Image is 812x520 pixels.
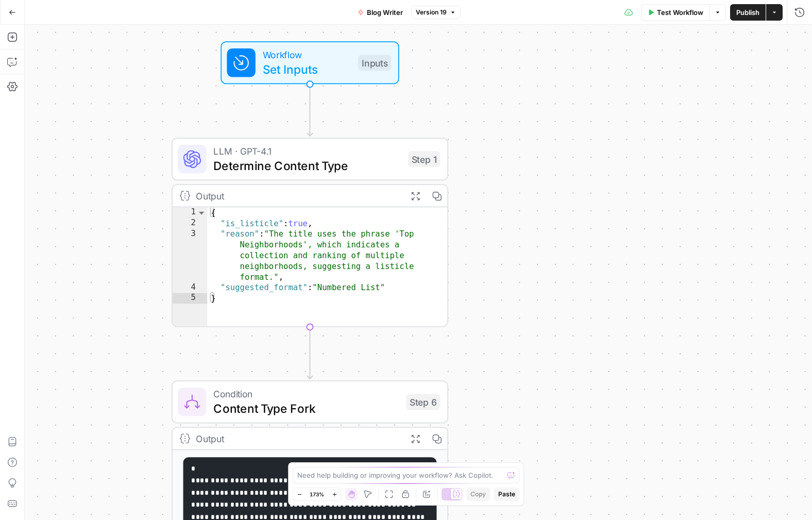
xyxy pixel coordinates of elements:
div: Output [196,431,399,446]
div: 4 [173,282,208,293]
span: 173% [310,490,324,498]
div: Step 1 [408,151,440,167]
div: 3 [173,229,208,282]
button: Paste [494,488,519,501]
span: Determine Content Type [213,157,401,175]
g: Edge from start to step_1 [307,84,312,136]
div: 5 [173,293,208,304]
div: WorkflowSet InputsInputs [172,41,448,84]
span: Blog Writer [367,7,403,18]
button: Blog Writer [351,4,409,21]
span: Workflow [263,47,351,62]
g: Edge from step_1 to step_6 [307,327,312,378]
span: Version 19 [416,8,447,17]
div: Inputs [358,55,391,71]
span: Content Type Fork [213,399,399,417]
button: Publish [730,4,766,21]
span: LLM · GPT-4.1 [213,144,401,158]
div: Output [196,189,399,203]
div: Step 6 [407,394,441,410]
div: LLM · GPT-4.1Determine Content TypeStep 1Output{ "is_listicle":true, "reason":"The title uses the... [172,138,448,327]
span: Condition [213,387,399,401]
span: Publish [736,7,759,18]
span: Toggle code folding, rows 1 through 5 [197,207,207,218]
button: Copy [466,488,490,501]
button: Test Workflow [641,4,709,21]
span: Copy [470,490,486,499]
span: Paste [498,490,515,499]
div: 1 [173,207,208,218]
button: Version 19 [411,6,461,19]
span: Set Inputs [263,60,351,78]
div: 2 [173,218,208,229]
span: Test Workflow [657,7,703,18]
